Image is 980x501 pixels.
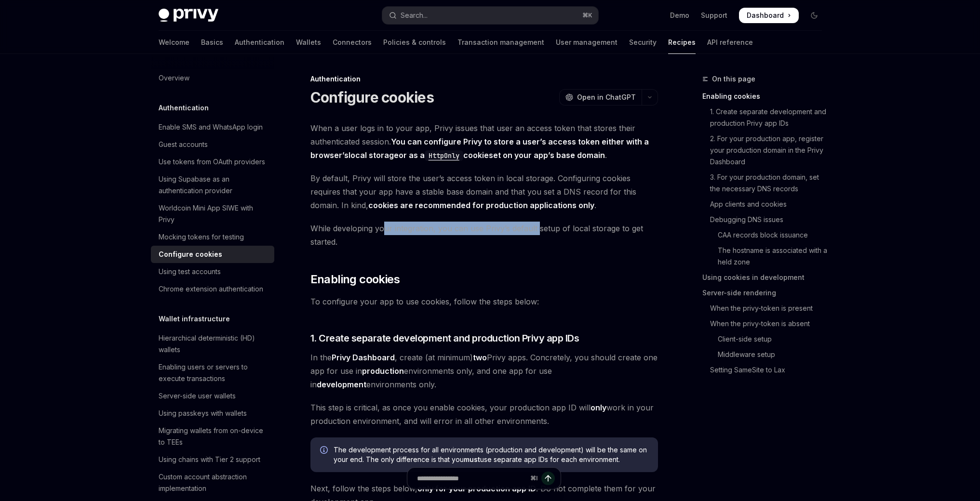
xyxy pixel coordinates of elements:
[296,31,321,54] a: Wallets
[235,31,284,54] a: Authentication
[310,272,400,287] span: Enabling cookies
[159,72,189,84] div: Overview
[457,31,544,54] a: Transaction management
[159,283,263,295] div: Chrome extension authentication
[310,351,658,391] span: In the , create (at minimum) Privy apps. Concretely, you should create one app for use in environ...
[702,89,830,104] a: Enabling cookies
[159,454,260,465] div: Using chains with Tier 2 support
[702,170,830,197] a: 3. For your production domain, set the necessary DNS records
[670,11,689,20] a: Demo
[310,401,658,428] span: This step is critical, as once you enable cookies, your production app ID will work in your produ...
[362,366,404,376] strong: production
[401,10,428,21] div: Search...
[151,199,274,228] a: Worldcoin Mini App SIWE with Privy
[464,455,480,463] strong: must
[707,31,753,54] a: API reference
[159,121,263,133] div: Enable SMS and WhatsApp login
[151,422,274,451] a: Migrating wallets from on-device to TEEs
[702,227,830,243] a: CAA records block issuance
[702,301,830,316] a: When the privy-token is present
[473,353,487,362] strong: two
[151,153,274,171] a: Use tokens from OAuth providers
[159,361,268,384] div: Enabling users or servers to execute transactions
[151,387,274,405] a: Server-side user wallets
[159,31,189,54] a: Welcome
[702,285,830,301] a: Server-side rendering
[702,347,830,362] a: Middleware setup
[668,31,696,54] a: Recipes
[159,332,268,356] div: Hierarchical deterministic (HD) wallets
[151,468,274,497] a: Custom account abstraction implementation
[310,295,658,308] span: To configure your app to use cookies, follow the steps below:
[702,212,830,227] a: Debugging DNS issues
[712,73,755,85] span: On this page
[702,131,830,170] a: 2. For your production app, register your production domain in the Privy Dashboard
[159,156,265,168] div: Use tokens from OAuth providers
[425,150,463,161] code: HttpOnly
[368,200,594,210] strong: cookies are recommended for production applications only
[151,228,274,246] a: Mocking tokens for testing
[159,139,208,150] div: Guest accounts
[702,197,830,212] a: App clients and cookies
[151,451,274,468] a: Using chains with Tier 2 support
[151,119,274,136] a: Enable SMS and WhatsApp login
[159,313,230,325] h5: Wallet infrastructure
[201,31,223,54] a: Basics
[701,11,727,20] a: Support
[310,137,649,160] strong: You can configure Privy to store a user’s access token either with a browser’s or as a set on you...
[702,316,830,331] a: When the privy-token is absent
[382,7,598,24] button: Open search
[702,104,830,131] a: 1. Create separate development and production Privy app IDs
[747,11,784,20] span: Dashboard
[310,331,579,345] span: 1. Create separate development and production Privy app IDs
[425,150,489,160] a: HttpOnlycookie
[151,280,274,298] a: Chrome extension authentication
[541,472,555,485] button: Send message
[310,222,658,249] span: While developing your integration, you can use Privy’s default setup of local storage to get star...
[332,353,395,363] a: Privy Dashboard
[159,202,268,225] div: Worldcoin Mini App SIWE with Privy
[702,362,830,378] a: Setting SameSite to Lax
[159,249,222,260] div: Configure cookies
[151,171,274,199] a: Using Supabase as an authentication provider
[310,89,434,106] h1: Configure cookies
[151,263,274,280] a: Using test accounts
[806,8,822,23] button: Toggle dark mode
[151,69,274,87] a: Overview
[159,173,268,197] div: Using Supabase as an authentication provider
[702,243,830,270] a: The hostname is associated with a held zone
[702,270,830,285] a: Using cookies in development
[159,231,244,243] div: Mocking tokens for testing
[383,31,446,54] a: Policies & controls
[739,8,799,23] a: Dashboard
[417,468,526,489] input: Ask a question...
[159,9,218,22] img: dark logo
[320,446,330,456] svg: Info
[559,89,642,105] button: Open in ChatGPT
[310,74,658,84] div: Authentication
[582,12,592,19] span: ⌘ K
[151,358,274,387] a: Enabling users or servers to execute transactions
[556,31,618,54] a: User management
[333,31,372,54] a: Connectors
[159,408,247,419] div: Using passkeys with wallets
[591,403,606,412] strong: only
[159,471,268,494] div: Custom account abstraction implementation
[159,102,209,114] h5: Authentication
[159,390,236,402] div: Server-side user wallets
[629,31,657,54] a: Security
[334,445,648,464] span: The development process for all environments (production and development) will be the same on you...
[317,380,366,389] strong: development
[310,171,658,212] span: By default, Privy will store the user’s access token in local storage. Configuring cookies requir...
[310,121,658,162] span: When a user logs in to your app, Privy issues that user an access token that stores their authent...
[349,150,399,160] a: local storage
[702,331,830,347] a: Client-side setup
[577,92,636,102] span: Open in ChatGPT
[151,246,274,263] a: Configure cookies
[151,330,274,358] a: Hierarchical deterministic (HD) wallets
[159,266,221,277] div: Using test accounts
[159,425,268,448] div: Migrating wallets from on-device to TEEs
[151,136,274,153] a: Guest accounts
[151,405,274,422] a: Using passkeys with wallets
